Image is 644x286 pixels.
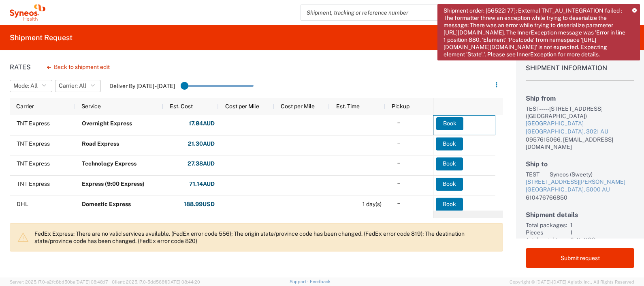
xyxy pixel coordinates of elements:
label: Deliver By [DATE] - [DATE] [109,82,175,90]
span: [DATE] 08:48:17 [75,280,108,284]
span: Pickup [392,103,409,110]
a: [GEOGRAPHIC_DATA][GEOGRAPHIC_DATA], 3021 AU [526,120,634,135]
span: Est. Cost [170,103,193,110]
span: TNT Express [17,120,50,127]
b: Road Express [82,140,119,147]
button: Book [436,157,463,170]
strong: 17.84 AUD [189,120,215,127]
b: Overnight Express [82,120,132,127]
button: Submit request [526,248,634,268]
b: Domestic Express [82,201,131,207]
div: 1 [570,221,634,229]
div: Total weight: [526,236,567,243]
button: 71.14AUD [189,178,215,191]
button: 17.84AUD [188,117,215,130]
h1: Rates [10,63,31,71]
button: 27.38AUD [187,157,215,170]
strong: 21.30 AUD [188,140,215,148]
span: Est. Time [336,103,360,110]
button: Book [436,117,463,130]
button: Book [436,198,463,211]
span: Carrier: All [59,82,86,90]
h2: Ship to [526,160,634,168]
button: Back to shipment edit [41,60,116,74]
button: Book [436,137,463,150]
span: Cost per Mile [225,103,259,110]
h2: Shipment details [526,211,634,219]
div: [GEOGRAPHIC_DATA], 5000 AU [526,186,634,194]
span: Service [81,103,101,110]
div: [STREET_ADDRESS][PERSON_NAME] [526,178,634,186]
div: TEST-----[STREET_ADDRESS] ([GEOGRAPHIC_DATA]) [526,105,634,120]
span: TNT Express [17,140,50,147]
b: Technology Express [82,160,136,167]
span: DHL [17,201,28,207]
div: 0.45 KGS [570,236,634,243]
button: 21.30AUD [188,137,215,150]
button: Carrier: All [55,80,101,92]
span: 1 day(s) [363,201,382,207]
span: Carrier [16,103,34,110]
h1: Shipment Information [526,64,634,81]
span: Mode: All [13,82,38,90]
strong: 27.38 AUD [188,160,215,168]
strong: 188.99 USD [184,200,215,208]
span: Client: 2025.17.0-5dd568f [112,280,200,284]
span: Cost per Mile [281,103,315,110]
button: 188.99USD [183,198,215,211]
a: Support [290,279,310,284]
a: Feedback [310,279,331,284]
input: Shipment, tracking or reference number [301,5,510,20]
div: 1 [570,229,634,236]
div: Pieces [526,229,567,236]
h2: Ship from [526,95,634,102]
span: TNT Express [17,181,50,187]
p: FedEx Express: There are no valid services available. (FedEx error code 556); The origin state/pr... [34,230,496,245]
div: [GEOGRAPHIC_DATA], 3021 AU [526,128,634,136]
div: TEST----- Syneos (Sweety) [526,171,634,178]
span: Shipment order: [56522177]; External TNT_AU_INTEGRATION failed : The formatter threw an exception... [444,7,627,58]
span: Copyright © [DATE]-[DATE] Agistix Inc., All Rights Reserved [510,278,634,286]
div: [GEOGRAPHIC_DATA] [526,120,634,128]
button: Mode: All [10,80,52,92]
span: TNT Express [17,160,50,167]
div: Domestic Express [82,209,131,217]
a: [STREET_ADDRESS][PERSON_NAME][GEOGRAPHIC_DATA], 5000 AU [526,178,634,194]
span: [DATE] 08:44:20 [166,280,200,284]
b: Express (9:00 Express) [82,181,145,187]
h2: Shipment Request [10,33,73,43]
button: Book [436,178,463,191]
div: 0957615066, [EMAIL_ADDRESS][DOMAIN_NAME] [526,136,634,151]
strong: 71.14 AUD [189,180,215,188]
span: Server: 2025.17.0-a2fc8bd50ba [10,280,108,284]
div: 610476766850 [526,194,634,201]
div: Total packages: [526,221,567,229]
